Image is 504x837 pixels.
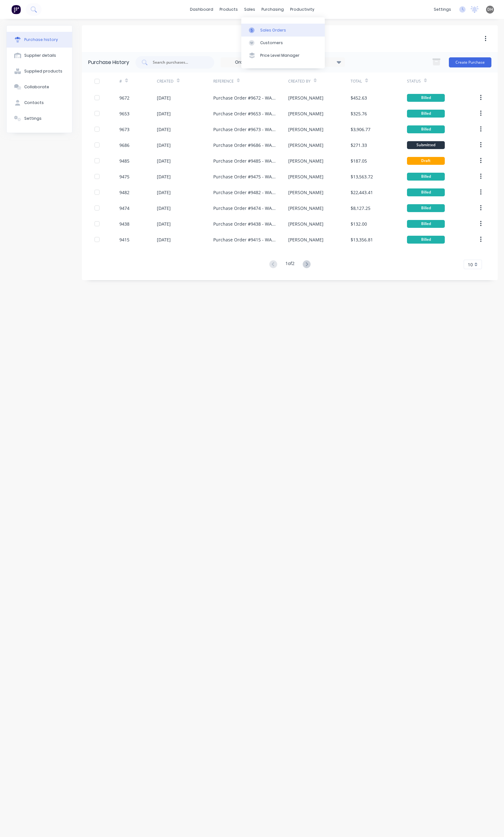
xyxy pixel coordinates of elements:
[119,205,129,211] div: 9474
[288,158,324,164] div: [PERSON_NAME]
[119,221,129,227] div: 9438
[119,142,129,148] div: 9686
[407,78,421,84] div: Status
[213,110,276,117] div: Purchase Order #9653 - WA CUTTING SERVICES
[407,141,445,149] div: Submitted
[157,110,171,117] div: [DATE]
[157,205,171,211] div: [DATE]
[258,5,287,14] div: purchasing
[288,189,324,196] div: [PERSON_NAME]
[119,95,129,101] div: 9672
[407,157,445,165] div: Draft
[157,78,174,84] div: Created
[241,5,258,14] div: sales
[407,173,445,181] div: Billed
[351,78,362,84] div: Total
[119,236,129,243] div: 9415
[213,173,276,180] div: Purchase Order #9475 - WA CUTTING SERVICES
[407,204,445,212] div: Billed
[351,110,367,117] div: $325.76
[407,188,445,196] div: Billed
[11,5,21,14] img: Factory
[351,142,367,148] div: $271.33
[24,37,58,43] div: Purchase history
[260,40,283,46] div: Customers
[213,158,276,164] div: Purchase Order #9485 - WA CUTTING SERVICES
[157,236,171,243] div: [DATE]
[288,205,324,211] div: [PERSON_NAME]
[157,189,171,196] div: [DATE]
[287,5,318,14] div: productivity
[351,158,367,164] div: $187.05
[119,189,129,196] div: 9482
[351,236,373,243] div: $13,356.81
[468,261,473,268] span: 10
[407,236,445,244] div: Billed
[187,5,216,14] a: dashboard
[7,48,72,63] button: Supplier details
[288,142,324,148] div: [PERSON_NAME]
[24,116,42,121] div: Settings
[7,63,72,79] button: Supplied products
[487,7,493,12] span: DH
[7,79,72,95] button: Collaborate
[407,110,445,118] div: Billed
[449,57,491,67] button: Create Purchase
[88,59,129,66] div: Purchase History
[213,221,276,227] div: Purchase Order #9438 - WA CUTTING SERVICES
[213,78,234,84] div: Reference
[285,260,295,269] div: 1 of 2
[260,27,286,33] div: Sales Orders
[24,100,44,106] div: Contacts
[7,32,72,48] button: Purchase history
[288,236,324,243] div: [PERSON_NAME]
[119,78,122,84] div: #
[157,158,171,164] div: [DATE]
[260,53,300,58] div: Price Level Manager
[119,173,129,180] div: 9475
[7,111,72,126] button: Settings
[152,59,204,66] input: Search purchases...
[241,24,325,36] a: Sales Orders
[24,68,62,74] div: Supplied products
[119,158,129,164] div: 9485
[351,205,370,211] div: $8,127.25
[213,126,276,133] div: Purchase Order #9673 - WA CUTTING SERVICES
[157,173,171,180] div: [DATE]
[157,221,171,227] div: [DATE]
[213,142,276,148] div: Purchase Order #9686 - WA CUTTING SERVICES
[157,142,171,148] div: [DATE]
[288,78,311,84] div: Created By
[241,49,325,62] a: Price Level Manager
[351,95,367,101] div: $452.63
[157,126,171,133] div: [DATE]
[288,173,324,180] div: [PERSON_NAME]
[351,189,373,196] div: $22,443.41
[213,236,276,243] div: Purchase Order #9415 - WA CUTTING SERVICES
[213,189,276,196] div: Purchase Order #9482 - WA CUTTING SERVICES
[407,125,445,133] div: Billed
[407,220,445,228] div: Billed
[288,126,324,133] div: [PERSON_NAME]
[431,5,454,14] div: settings
[7,95,72,111] button: Contacts
[351,126,370,133] div: $3,906.77
[221,58,274,67] input: Order Date
[288,95,324,101] div: [PERSON_NAME]
[351,173,373,180] div: $13,563.72
[119,110,129,117] div: 9653
[119,126,129,133] div: 9673
[216,5,241,14] div: products
[241,37,325,49] a: Customers
[157,95,171,101] div: [DATE]
[24,53,56,58] div: Supplier details
[288,221,324,227] div: [PERSON_NAME]
[351,221,367,227] div: $132.00
[213,95,276,101] div: Purchase Order #9672 - WA CUTTING SERVICES
[213,205,276,211] div: Purchase Order #9474 - WA CUTTING SERVICES
[407,94,445,102] div: Billed
[24,84,49,90] div: Collaborate
[288,110,324,117] div: [PERSON_NAME]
